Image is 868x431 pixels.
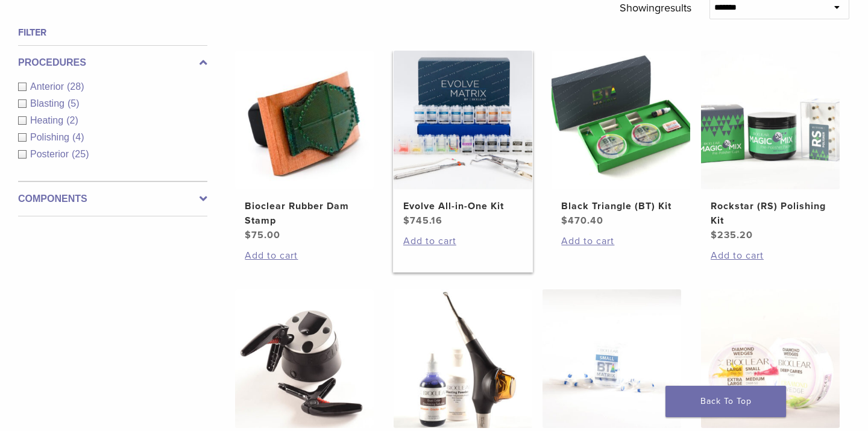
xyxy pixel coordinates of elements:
[561,215,568,227] span: $
[30,115,66,125] span: Heating
[394,51,532,189] img: Evolve All-in-One Kit
[700,51,841,242] a: Rockstar (RS) Polishing KitRockstar (RS) Polishing Kit $235.20
[551,51,691,228] a: Black Triangle (BT) KitBlack Triangle (BT) Kit $470.40
[66,115,78,125] span: (2)
[245,229,280,241] bdi: 75.00
[561,215,603,227] bdi: 470.40
[403,199,523,213] h2: Evolve All-in-One Kit
[403,234,523,248] a: Add to cart: “Evolve All-in-One Kit”
[30,81,67,92] span: Anterior
[245,248,364,263] a: Add to cart: “Bioclear Rubber Dam Stamp”
[235,289,374,428] img: HeatSync Kit
[234,51,375,242] a: Bioclear Rubber Dam StampBioclear Rubber Dam Stamp $75.00
[394,289,532,428] img: Blaster Kit
[561,234,681,248] a: Add to cart: “Black Triangle (BT) Kit”
[235,51,374,189] img: Bioclear Rubber Dam Stamp
[711,229,717,241] span: $
[30,149,72,159] span: Posterior
[403,215,442,227] bdi: 745.16
[711,199,830,228] h2: Rockstar (RS) Polishing Kit
[72,149,89,159] span: (25)
[67,81,84,92] span: (28)
[30,132,72,142] span: Polishing
[18,25,207,40] h4: Filter
[701,289,840,428] img: Diamond Wedge Kits
[711,248,830,263] a: Add to cart: “Rockstar (RS) Polishing Kit”
[245,229,251,241] span: $
[18,192,207,206] label: Components
[542,289,681,428] img: BT Matrix Series
[18,55,207,70] label: Procedures
[393,51,533,228] a: Evolve All-in-One KitEvolve All-in-One Kit $745.16
[711,229,753,241] bdi: 235.20
[403,215,410,227] span: $
[72,132,84,142] span: (4)
[701,51,840,189] img: Rockstar (RS) Polishing Kit
[68,98,80,109] span: (5)
[665,386,786,417] a: Back To Top
[561,199,681,213] h2: Black Triangle (BT) Kit
[552,51,690,189] img: Black Triangle (BT) Kit
[245,199,364,228] h2: Bioclear Rubber Dam Stamp
[30,98,68,109] span: Blasting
